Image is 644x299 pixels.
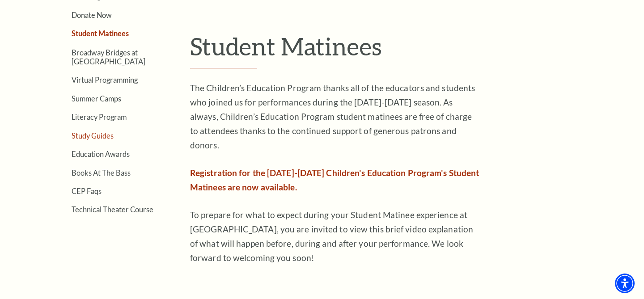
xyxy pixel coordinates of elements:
[72,205,153,214] a: Technical Theater Course
[72,150,130,158] a: Education Awards
[72,131,114,140] a: Study Guides
[72,94,121,103] a: Summer Camps
[190,32,599,68] h1: Student Matinees
[72,113,127,121] a: Literacy Program
[190,208,481,265] p: To prepare for what to expect during your Student Matinee experience at [GEOGRAPHIC_DATA], you ar...
[72,187,102,195] a: CEP Faqs
[72,48,145,65] a: Broadway Bridges at [GEOGRAPHIC_DATA]
[72,76,138,84] a: Virtual Programming
[190,168,479,192] span: Registration for the [DATE]-[DATE] Children's Education Program's Student Matinees are now availa...
[72,29,129,38] a: Student Matinees
[615,274,635,293] div: Accessibility Menu
[72,11,112,19] a: Donate Now
[190,81,481,152] p: The Children’s Education Program thanks all of the educators and students who joined us for perfo...
[72,168,131,177] a: Books At The Bass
